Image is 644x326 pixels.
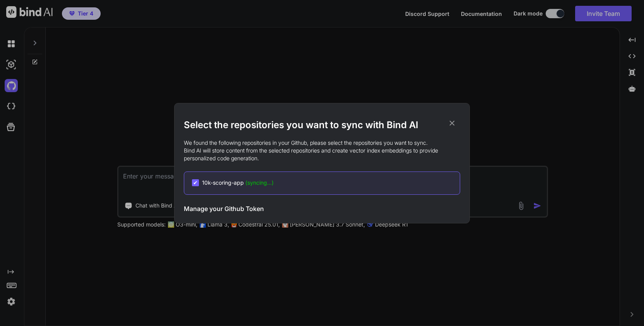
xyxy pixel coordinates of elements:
span: ✔ [193,179,198,187]
p: We found the following repositories in your Github, please select the repositories you want to sy... [184,139,460,162]
span: (syncing...) [245,179,274,186]
h3: Manage your Github Token [184,204,264,213]
span: 10k-scoring-app [202,179,274,187]
h2: Select the repositories you want to sync with Bind AI [184,119,460,131]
